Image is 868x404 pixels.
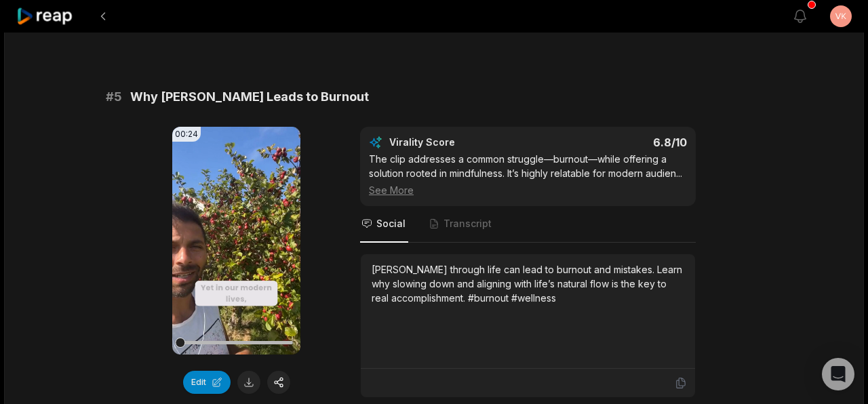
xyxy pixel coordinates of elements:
[443,217,492,230] span: Transcript
[369,183,687,197] div: See More
[369,152,687,197] div: The clip addresses a common struggle—burnout—while offering a solution rooted in mindfulness. It’...
[183,371,231,394] button: Edit
[542,136,688,149] div: 6.8 /10
[106,87,122,106] span: # 5
[172,127,300,355] video: Your browser does not support mp4 format.
[130,87,369,106] span: Why [PERSON_NAME] Leads to Burnout
[360,206,696,243] nav: Tabs
[372,262,684,305] div: [PERSON_NAME] through life can lead to burnout and mistakes. Learn why slowing down and aligning ...
[822,358,854,390] div: Open Intercom Messenger
[389,136,535,149] div: Virality Score
[376,217,406,230] span: Social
